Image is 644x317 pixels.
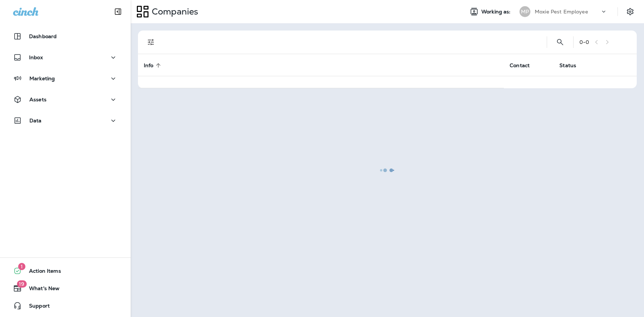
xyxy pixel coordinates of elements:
[22,303,50,312] span: Support
[7,264,123,278] button: 1Action Items
[7,92,123,107] button: Assets
[624,5,637,18] button: Settings
[108,4,128,19] button: Collapse Sidebar
[17,280,27,288] span: 19
[7,281,123,296] button: 19What's New
[29,33,57,39] p: Dashboard
[22,285,60,294] span: What's New
[535,9,588,15] p: Moxie Pest Employee
[7,50,123,65] button: Inbox
[29,54,43,60] p: Inbox
[7,29,123,44] button: Dashboard
[7,71,123,86] button: Marketing
[149,6,198,17] p: Companies
[7,113,123,128] button: Data
[29,97,46,102] p: Assets
[7,298,123,313] button: Support
[519,6,530,17] div: MP
[22,268,61,277] span: Action Items
[18,263,25,270] span: 1
[29,118,42,123] p: Data
[481,9,512,15] span: Working as:
[29,76,55,81] p: Marketing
